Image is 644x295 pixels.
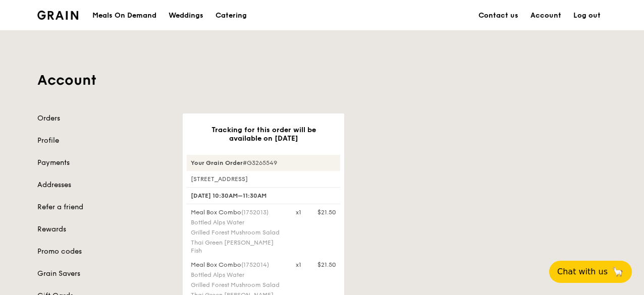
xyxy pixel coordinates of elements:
[524,1,567,31] a: Account
[549,261,632,283] button: Chat with us🦙
[37,247,171,257] a: Promo codes
[191,218,284,226] div: Bottled Alps Water
[557,266,608,278] span: Chat with us
[191,239,284,255] div: Thai Green [PERSON_NAME] Fish
[37,224,171,234] a: Rewards
[163,1,209,31] a: Weddings
[37,113,171,124] a: Orders
[187,187,340,204] div: [DATE] 10:30AM–11:30AM
[37,269,171,279] a: Grain Savers
[37,180,171,190] a: Addresses
[241,209,269,216] span: (1752013)
[37,11,78,20] img: Grain
[187,175,340,183] div: [STREET_ADDRESS]
[191,271,284,279] div: Bottled Alps Water
[241,261,269,268] span: (1752014)
[37,136,171,146] a: Profile
[187,155,340,171] div: #G3265549
[317,261,336,269] div: $21.50
[567,1,607,31] a: Log out
[169,1,203,31] div: Weddings
[296,208,301,216] div: x1
[296,261,301,269] div: x1
[92,1,156,31] div: Meals On Demand
[191,159,243,166] strong: Your Grain Order
[37,71,607,89] h1: Account
[199,126,328,143] h3: Tracking for this order will be available on [DATE]
[191,261,284,269] div: Meal Box Combo
[612,266,624,278] span: 🦙
[37,158,171,168] a: Payments
[37,202,171,212] a: Refer a friend
[191,281,284,289] div: Grilled Forest Mushroom Salad
[191,208,284,216] div: Meal Box Combo
[191,228,284,237] div: Grilled Forest Mushroom Salad
[317,208,336,216] div: $21.50
[216,1,247,31] div: Catering
[472,1,524,31] a: Contact us
[209,1,253,31] a: Catering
